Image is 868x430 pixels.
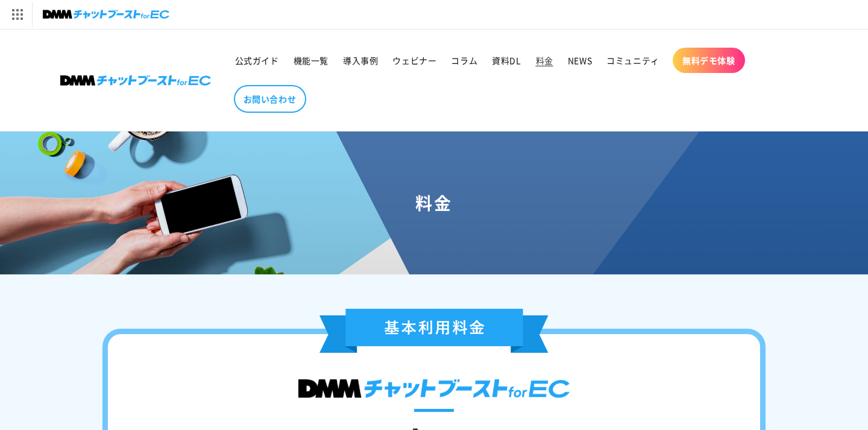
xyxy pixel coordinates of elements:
span: 料金 [536,55,553,66]
a: ウェビナー [385,48,444,73]
a: 無料デモ体験 [673,48,745,73]
img: 基本利用料金 [319,309,549,353]
a: 公式ガイド [228,48,286,73]
span: お問い合わせ [244,93,297,104]
a: 料金 [529,48,561,73]
img: チャットブーストforEC [43,6,169,23]
span: 導入事例 [343,55,378,66]
img: 株式会社DMM Boost [60,75,211,86]
span: 機能一覧 [294,55,329,66]
span: ウェビナー [392,55,436,66]
a: 資料DL [485,48,528,73]
span: 公式ガイド [235,55,279,66]
a: 機能一覧 [286,48,336,73]
a: コラム [444,48,485,73]
a: NEWS [561,48,599,73]
span: NEWS [568,55,592,66]
a: お問い合わせ [234,85,306,113]
img: DMMチャットブースト [298,379,570,398]
span: 資料DL [492,55,521,66]
span: コラム [451,55,477,66]
h1: 料金 [14,192,854,213]
a: コミュニティ [599,48,667,73]
span: 無料デモ体験 [682,55,735,66]
span: コミュニティ [606,55,659,66]
a: 導入事例 [336,48,385,73]
img: サービス [2,2,32,27]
